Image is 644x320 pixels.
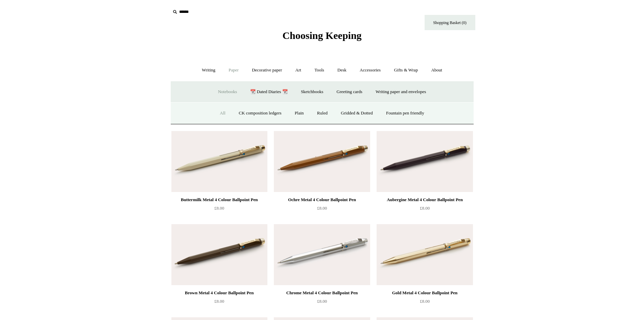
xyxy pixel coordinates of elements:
[425,15,475,30] a: Shopping Basket (0)
[289,104,310,122] a: Plain
[377,224,473,285] a: Gold Metal 4 Colour Ballpoint Pen Gold Metal 4 Colour Ballpoint Pen
[377,289,473,317] a: Gold Metal 4 Colour Ballpoint Pen £8.00
[317,206,327,211] span: £8.00
[222,61,245,79] a: Paper
[420,299,430,304] span: £8.00
[388,61,424,79] a: Gifts & Wrap
[171,196,267,223] a: Buttermilk Metal 4 Colour Ballpoint Pen £8.00
[173,289,266,297] div: Brown Metal 4 Colour Ballpoint Pen
[377,196,473,223] a: Aubergine Metal 4 Colour Ballpoint Pen £8.00
[354,61,387,79] a: Accessories
[196,61,221,79] a: Writing
[214,104,232,122] a: All
[378,289,471,297] div: Gold Metal 4 Colour Ballpoint Pen
[171,224,267,285] img: Brown Metal 4 Colour Ballpoint Pen
[274,131,370,192] img: Ochre Metal 4 Colour Ballpoint Pen
[171,224,267,285] a: Brown Metal 4 Colour Ballpoint Pen Brown Metal 4 Colour Ballpoint Pen
[171,289,267,317] a: Brown Metal 4 Colour Ballpoint Pen £8.00
[308,61,330,79] a: Tools
[369,83,432,101] a: Writing paper and envelopes
[377,224,473,285] img: Gold Metal 4 Colour Ballpoint Pen
[171,131,267,192] a: Buttermilk Metal 4 Colour Ballpoint Pen Buttermilk Metal 4 Colour Ballpoint Pen
[282,30,361,41] span: Choosing Keeping
[378,196,471,204] div: Aubergine Metal 4 Colour Ballpoint Pen
[212,83,243,101] a: Notebooks
[274,224,370,285] img: Chrome Metal 4 Colour Ballpoint Pen
[331,61,353,79] a: Desk
[244,83,293,101] a: 📆 Dated Diaries 📆
[274,289,370,317] a: Chrome Metal 4 Colour Ballpoint Pen £8.00
[274,196,370,223] a: Ochre Metal 4 Colour Ballpoint Pen £8.00
[274,131,370,192] a: Ochre Metal 4 Colour Ballpoint Pen Ochre Metal 4 Colour Ballpoint Pen
[335,104,379,122] a: Gridded & Dotted
[425,61,448,79] a: About
[276,289,368,297] div: Chrome Metal 4 Colour Ballpoint Pen
[171,131,267,192] img: Buttermilk Metal 4 Colour Ballpoint Pen
[246,61,288,79] a: Decorative paper
[311,104,334,122] a: Ruled
[317,299,327,304] span: £8.00
[295,83,329,101] a: Sketchbooks
[377,131,473,192] a: Aubergine Metal 4 Colour Ballpoint Pen Aubergine Metal 4 Colour Ballpoint Pen
[276,196,368,204] div: Ochre Metal 4 Colour Ballpoint Pen
[233,104,287,122] a: CK composition ledgers
[274,224,370,285] a: Chrome Metal 4 Colour Ballpoint Pen Chrome Metal 4 Colour Ballpoint Pen
[380,104,430,122] a: Fountain pen friendly
[173,196,266,204] div: Buttermilk Metal 4 Colour Ballpoint Pen
[331,83,368,101] a: Greeting cards
[214,299,224,304] span: £8.00
[377,131,473,192] img: Aubergine Metal 4 Colour Ballpoint Pen
[282,35,361,40] a: Choosing Keeping
[289,61,307,79] a: Art
[214,206,224,211] span: £8.00
[420,206,430,211] span: £8.00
